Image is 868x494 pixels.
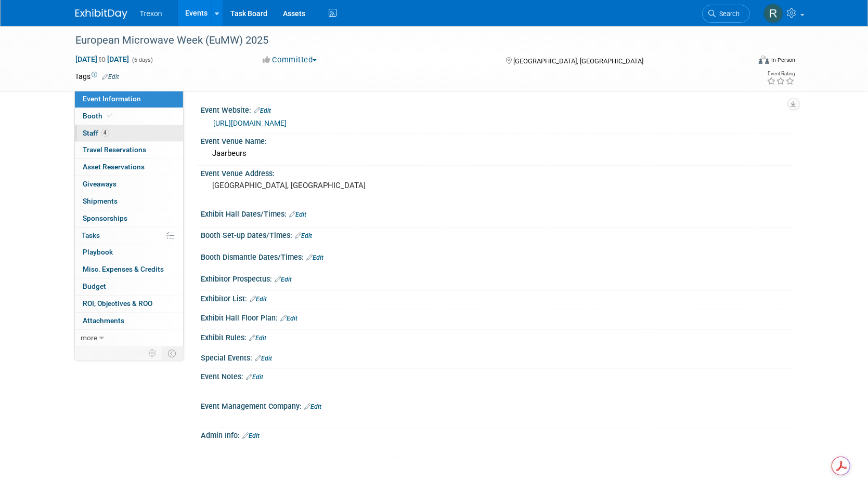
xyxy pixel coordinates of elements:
[83,248,113,256] span: Playbook
[83,316,125,325] span: Attachments
[83,299,153,308] span: ROI, Objectives & ROO
[702,5,750,23] a: Search
[75,210,183,227] a: Sponsorships
[83,145,147,154] span: Travel Reservations
[83,95,141,103] span: Event Information
[144,346,162,360] td: Personalize Event Tab Strip
[201,398,793,412] div: Event Management Company:
[201,102,793,116] div: Event Website:
[305,403,322,410] a: Edit
[75,176,183,193] a: Giveaways
[75,91,183,108] a: Event Information
[75,193,183,210] a: Shipments
[75,9,127,19] img: ExhibitDay
[201,369,793,382] div: Event Notes:
[83,129,109,137] span: Staff
[75,296,183,312] a: ROI, Objectives & ROO
[213,181,436,190] pre: [GEOGRAPHIC_DATA], [GEOGRAPHIC_DATA]
[201,206,793,220] div: Exhibit Hall Dates/Times:
[247,373,264,381] a: Edit
[250,335,267,342] a: Edit
[83,214,128,222] span: Sponsorships
[83,265,164,273] span: Misc. Expenses & Credits
[102,73,120,81] a: Edit
[83,112,115,120] span: Booth
[307,254,324,261] a: Edit
[75,108,183,125] a: Booth
[513,57,643,65] span: [GEOGRAPHIC_DATA], [GEOGRAPHIC_DATA]
[281,315,298,322] a: Edit
[75,278,183,295] a: Budget
[201,249,793,263] div: Booth Dismantle Dates/Times:
[689,54,796,70] div: Event Format
[771,56,795,64] div: In-Person
[83,180,117,188] span: Giveaways
[108,113,113,118] i: Booth reservation complete
[83,197,118,205] span: Shipments
[214,119,287,127] a: [URL][DOMAIN_NAME]
[75,125,183,142] a: Staff4
[75,330,183,346] a: more
[140,9,162,18] span: Trexon
[201,428,793,441] div: Admin Info:
[201,291,793,304] div: Exhibitor List:
[763,4,783,23] img: Ryan Flores
[275,276,292,283] a: Edit
[201,310,793,324] div: Exhibit Hall Floor Plan:
[83,163,145,171] span: Asset Reservations
[255,355,273,362] a: Edit
[75,142,183,158] a: Travel Reservations
[201,350,793,364] div: Special Events:
[243,432,260,439] a: Edit
[98,55,108,63] span: to
[75,261,183,278] a: Misc. Expenses & Credits
[295,232,313,239] a: Edit
[75,159,183,176] a: Asset Reservations
[81,333,98,342] span: more
[72,31,734,50] div: European Microwave Week (EuMW) 2025
[132,57,153,63] span: (6 days)
[75,71,120,82] td: Tags
[82,231,100,239] span: Tasks
[83,282,107,290] span: Budget
[75,228,183,244] a: Tasks
[209,145,785,162] div: Jaarbeurs
[259,55,321,65] button: Committed
[75,55,130,64] span: [DATE] [DATE]
[716,10,740,18] span: Search
[767,71,795,76] div: Event Rating
[101,129,109,137] span: 4
[75,313,183,329] a: Attachments
[75,244,183,261] a: Playbook
[162,346,183,360] td: Toggle Event Tabs
[201,133,793,146] div: Event Venue Name:
[201,330,793,343] div: Exhibit Rules:
[250,296,267,303] a: Edit
[201,228,793,241] div: Booth Set-up Dates/Times:
[201,271,793,285] div: Exhibitor Prospectus:
[254,107,271,114] a: Edit
[290,211,307,218] a: Edit
[201,166,793,179] div: Event Venue Address:
[759,56,769,64] img: Format-Inperson.png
